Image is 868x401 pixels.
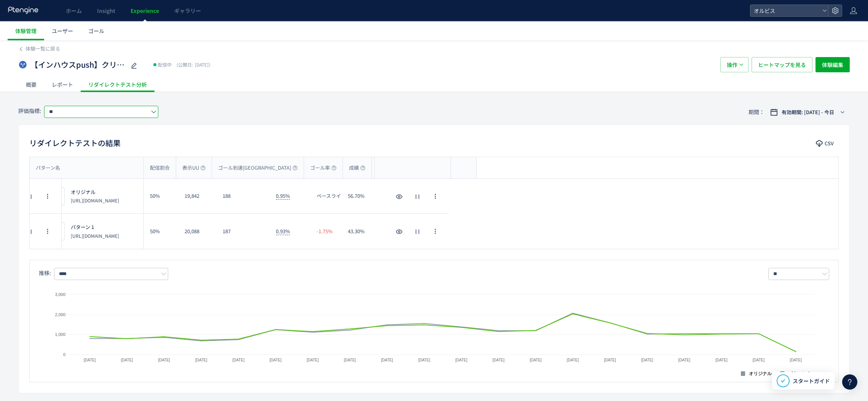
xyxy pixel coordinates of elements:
[641,358,653,362] text: [DATE]
[342,214,373,249] div: 43.30%
[344,358,356,362] text: [DATE]
[81,77,154,92] div: リダイレクトテスト分析
[749,371,772,376] text: オリジナル
[381,358,393,362] text: [DATE]
[793,377,830,385] span: スタートガイド
[825,137,834,150] span: CSV
[44,77,81,92] div: レポート
[317,228,333,235] span: -1.75%
[52,27,73,35] span: ユーザー
[71,224,94,231] span: パターン 1
[492,358,505,362] text: [DATE]
[678,358,690,362] text: [DATE]
[150,164,170,172] span: 配信割合
[276,192,290,200] span: 0.95%
[29,137,121,149] h2: リダイレクトテストの結果
[567,358,579,362] text: [DATE]
[39,269,51,277] span: 推移:
[55,332,65,337] text: 1,000
[66,7,82,14] span: ホーム
[456,358,468,362] text: [DATE]
[97,7,115,14] span: Insight
[174,7,201,14] span: ギャラリー
[18,107,41,115] span: 評価指標:
[418,358,430,362] text: [DATE]
[218,164,298,172] span: ゴール到達[GEOGRAPHIC_DATA]
[158,61,172,68] span: 配信中
[753,358,765,362] text: [DATE]
[131,7,159,14] span: Experience
[727,57,737,72] span: 操作
[63,352,65,357] text: 0
[749,106,764,118] span: 期間：
[71,232,119,239] p: https://pr.orbis.co.jp/cosmetics/clearful/331-1/
[25,45,60,52] span: 体験一覧に戻る
[233,358,245,362] text: [DATE]
[158,358,170,362] text: [DATE]
[84,358,96,362] text: [DATE]
[812,137,839,150] button: CSV
[752,57,812,72] button: ヒートマップを見る
[175,61,213,68] span: [DATE]）
[55,292,65,297] text: 3,000
[88,27,104,35] span: ゴール
[177,61,193,68] span: (公開日:
[715,358,728,362] text: [DATE]
[752,5,819,16] span: オルビス
[310,164,336,172] span: ゴール率
[144,214,178,249] div: 50%
[269,358,282,362] text: [DATE]
[217,214,269,249] div: 187
[30,59,126,70] span: 【インハウスpush】クリア_331vs331-1（アンケQ1変更）
[317,193,346,200] span: ベースライン
[178,214,217,249] div: 20,088
[276,228,290,235] span: 0.93%
[342,179,373,213] div: 56.70%
[788,371,810,376] text: パターン 1
[530,358,542,362] text: [DATE]
[307,358,319,362] text: [DATE]
[790,358,802,362] text: [DATE]
[758,57,806,72] span: ヒートマップを見る
[604,358,616,362] text: [DATE]
[720,57,749,72] button: 操作
[71,189,96,196] span: オリジナル
[178,179,217,213] div: 19,842
[71,197,119,204] p: https://pr.orbis.co.jp/cosmetics/clearful/331/
[782,108,834,116] span: 有効期間: [DATE] - 今日
[349,164,365,172] span: 成績
[15,27,37,35] span: 体験管理
[822,57,843,72] span: 体験編集
[55,312,65,317] text: 2,000
[765,106,850,118] button: 有効期間: [DATE] - 今日
[195,358,207,362] text: [DATE]
[815,57,850,72] button: 体験編集
[36,164,60,172] span: パターン名
[144,179,178,213] div: 50%
[217,179,269,213] div: 188
[121,358,133,362] text: [DATE]
[182,164,205,172] span: 表示UU
[18,77,44,92] div: 概要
